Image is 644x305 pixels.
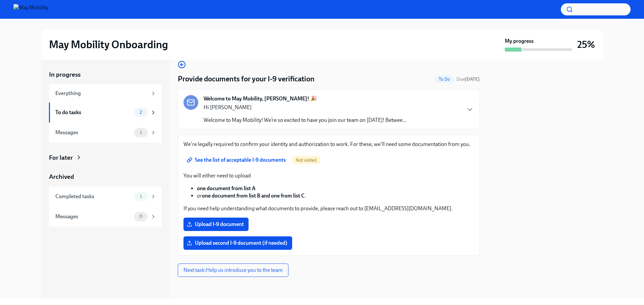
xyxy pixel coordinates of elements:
[49,38,168,51] h2: May Mobility Onboarding
[457,76,480,82] span: August 17th, 2025 09:00
[49,123,162,143] a: Messages1
[49,70,162,79] a: In progress
[197,192,474,200] li: or .
[457,76,480,82] span: Due
[188,157,286,163] span: See the list of acceptable I-9 documents
[183,267,283,274] span: Next task : Help us introduce you to the team
[183,205,474,212] p: If you need help understanding what documents to provide, please reach out to [EMAIL_ADDRESS][DOM...
[49,172,162,181] a: Archived
[204,104,407,111] p: Hi [PERSON_NAME]
[49,153,73,162] div: For later
[178,263,288,277] button: Next task:Help us introduce you to the team
[505,37,534,45] strong: My progress
[183,141,474,148] p: We're legally required to confirm your identity and authorization to work. For these, we'll need ...
[136,110,146,115] span: 2
[183,236,292,250] label: Upload second I-9 document (if needed)
[136,194,146,199] span: 1
[178,74,315,84] h4: Provide documents for your I-9 verification
[55,109,131,116] div: To do tasks
[135,214,147,219] span: 0
[202,193,305,199] strong: one document from list B and one from list C
[292,158,320,163] span: Not visited
[197,185,256,192] strong: one document from list A
[183,172,474,179] p: You will either need to upload
[49,153,162,162] a: For later
[55,90,148,97] div: Everything
[204,117,407,124] p: Welcome to May Mobility! We’re so excited to have you join our team on [DATE]! Betwee...
[465,76,480,82] strong: [DATE]
[49,102,162,123] a: To do tasks2
[49,207,162,227] a: Messages0
[55,213,131,220] div: Messages
[49,84,162,102] a: Everything
[204,95,317,102] strong: Welcome to May Mobility, [PERSON_NAME]! 🎉
[13,4,48,15] img: May Mobility
[55,193,131,200] div: Completed tasks
[435,77,454,82] span: To Do
[136,130,146,135] span: 1
[49,186,162,207] a: Completed tasks1
[55,129,131,136] div: Messages
[577,39,595,51] h3: 25%
[183,153,290,167] a: See the list of acceptable I-9 documents
[183,218,249,231] label: Upload I-9 document
[188,221,244,228] span: Upload I-9 document
[188,240,287,246] span: Upload second I-9 document (if needed)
